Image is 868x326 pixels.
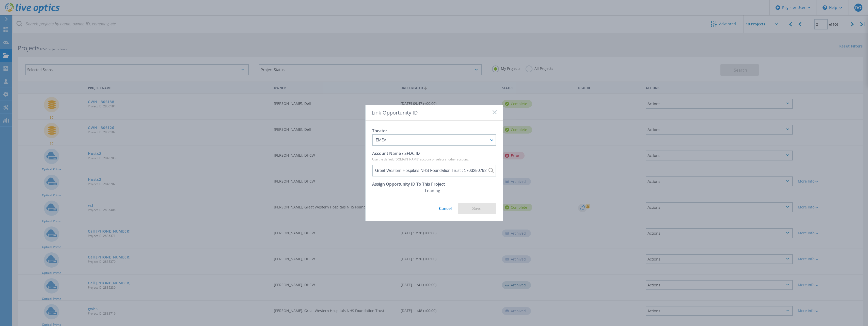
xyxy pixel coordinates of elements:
[372,165,496,176] input: Great Western Hospitals NHS Foundation Trust : 1703250792
[372,109,418,116] span: Link Opportunity ID
[376,137,487,143] div: EMEA
[372,127,496,134] p: Theater
[372,181,496,188] p: Assign Opportunity ID To This Project
[425,188,443,194] p: Loading...
[372,150,496,157] p: Account Name / SFDC ID
[372,157,496,162] p: Use the default [DOMAIN_NAME] account or select another account.
[439,202,452,211] a: Cancel
[458,203,496,214] button: Save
